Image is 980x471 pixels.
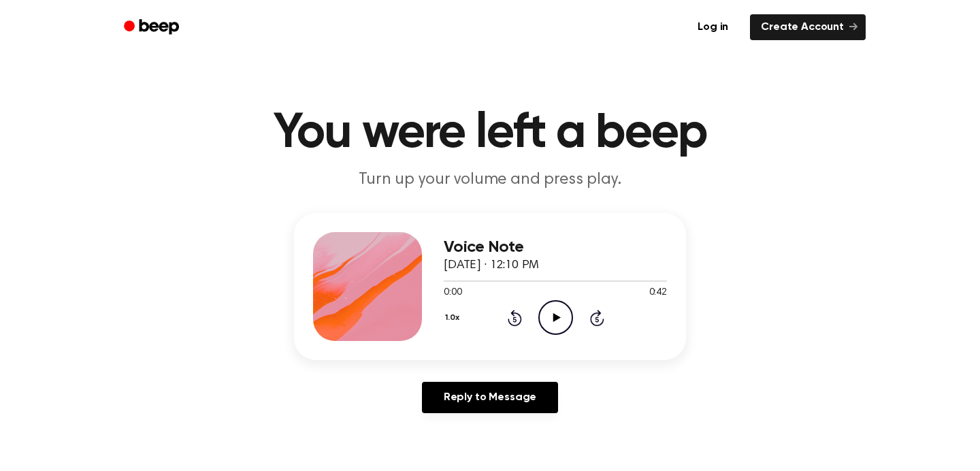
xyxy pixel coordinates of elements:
[649,286,667,300] span: 0:42
[444,306,464,329] button: 1.0x
[142,109,838,158] h1: You were left a beep
[684,12,742,43] a: Log in
[229,169,751,191] p: Turn up your volume and press play.
[444,259,539,272] span: [DATE] · 12:10 PM
[444,238,667,257] h3: Voice Note
[114,14,191,41] a: Beep
[422,382,558,413] a: Reply to Message
[750,14,866,40] a: Create Account
[444,286,461,300] span: 0:00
